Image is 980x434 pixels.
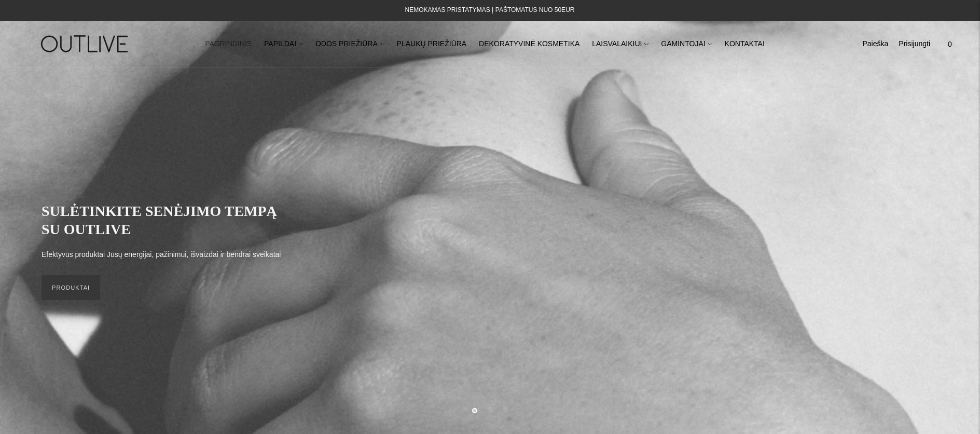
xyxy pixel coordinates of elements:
div: NEMOKAMAS PRISTATYMAS Į PAŠTOMATUS NUO 50EUR [405,4,575,17]
button: Move carousel to slide 2 [488,407,493,412]
a: PAGRINDINIS [205,33,252,56]
a: PRODUKTAI [42,275,100,300]
a: Prisijungti [899,33,930,56]
button: Move carousel to slide 3 [503,407,508,412]
p: Efektyvūs produktai Jūsų energijai, pažinimui, išvaizdai ir bendrai sveikatai [42,249,281,261]
a: PAPILDAI [264,33,303,56]
a: PLAUKŲ PRIEŽIŪRA [397,33,467,56]
a: LAISVALAIKIUI [592,33,648,56]
a: ODOS PRIEŽIŪRA [315,33,384,56]
h2: SULĖTINKITE SENĖJIMO TEMPĄ SU OUTLIVE [42,202,291,238]
button: Move carousel to slide 1 [472,408,477,413]
a: DEKORATYVINĖ KOSMETIKA [479,33,579,56]
span: 0 [943,37,957,51]
a: 0 [941,33,959,56]
a: Paieška [862,33,888,56]
a: KONTAKTAI [725,33,765,56]
img: OUTLIVE [21,26,150,62]
a: GAMINTOJAI [661,33,712,56]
